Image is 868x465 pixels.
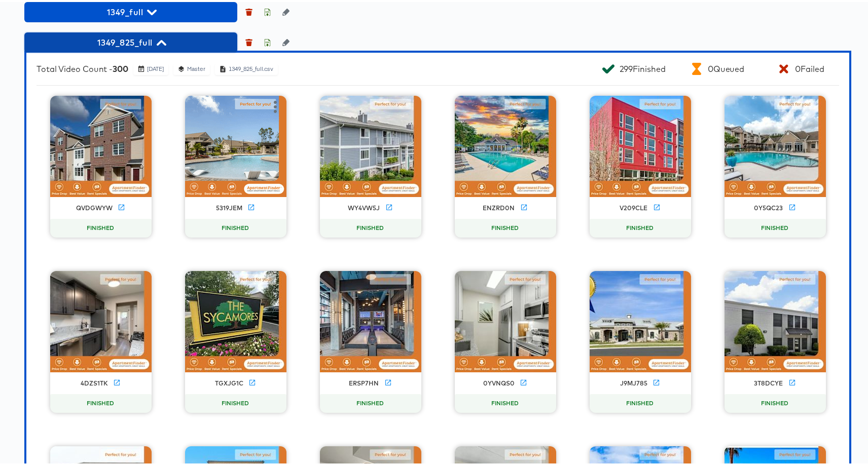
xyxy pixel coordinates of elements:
span: FINISHED [757,222,793,230]
div: j9mj785 [620,377,647,385]
div: 4dzs1tk [81,377,108,385]
img: thumbnail [590,94,691,195]
div: Master [187,63,206,71]
div: 299 Finished [620,62,666,72]
div: 3t8dcye [754,377,783,385]
div: qvdgwyw [76,202,113,210]
div: tgxjg1c [215,377,243,385]
img: thumbnail [50,269,152,370]
b: 300 [113,62,128,72]
span: FINISHED [488,222,523,230]
div: 0yvnqs0 [483,377,515,385]
span: FINISHED [218,222,254,230]
span: FINISHED [757,398,793,406]
span: FINISHED [623,398,658,406]
span: FINISHED [83,222,119,230]
span: FINISHED [488,398,523,406]
button: 1349_825_full [24,30,237,51]
div: 0 Queued [708,62,744,72]
span: 1349_825_full [29,33,232,48]
img: thumbnail [725,94,826,195]
img: thumbnail [320,94,421,195]
img: thumbnail [455,269,556,370]
div: 1349_825_full.csv [228,63,274,71]
div: ersp7hn [349,377,379,385]
div: v209cle [620,202,648,210]
span: FINISHED [623,222,658,230]
span: FINISHED [218,398,254,406]
span: FINISHED [353,222,388,230]
div: enzrd0n [483,202,515,210]
div: 0 Failed [795,62,824,72]
img: thumbnail [185,94,286,195]
div: [DATE] [147,63,164,71]
img: thumbnail [590,269,691,370]
img: thumbnail [725,269,826,370]
span: FINISHED [83,398,119,406]
span: FINISHED [353,398,388,406]
img: thumbnail [185,269,286,370]
div: wy4vw5j [348,202,380,210]
div: Total Video Count - [37,62,128,72]
span: 1349_full [29,3,232,17]
img: thumbnail [320,269,421,370]
img: thumbnail [455,94,556,195]
div: 5319jem [216,202,242,210]
div: 0y5qc23 [754,202,783,210]
img: thumbnail [50,94,152,195]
